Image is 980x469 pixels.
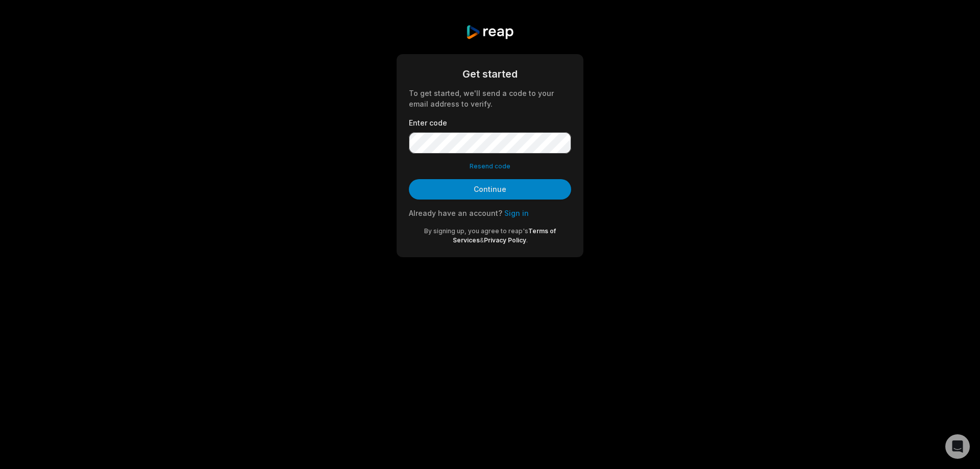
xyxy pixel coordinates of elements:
[409,179,571,200] button: Continue
[470,162,510,171] button: Resend code
[484,236,526,244] a: Privacy Policy
[945,434,970,459] div: Open Intercom Messenger
[453,227,556,244] a: Terms of Services
[465,24,514,40] img: reap
[480,236,484,244] span: &
[504,209,529,217] a: Sign in
[409,66,571,82] div: Get started
[409,117,571,128] label: Enter code
[526,236,528,244] span: .
[409,209,502,217] span: Already have an account?
[424,227,528,235] span: By signing up, you agree to reap's
[409,88,571,109] div: To get started, we'll send a code to your email address to verify.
